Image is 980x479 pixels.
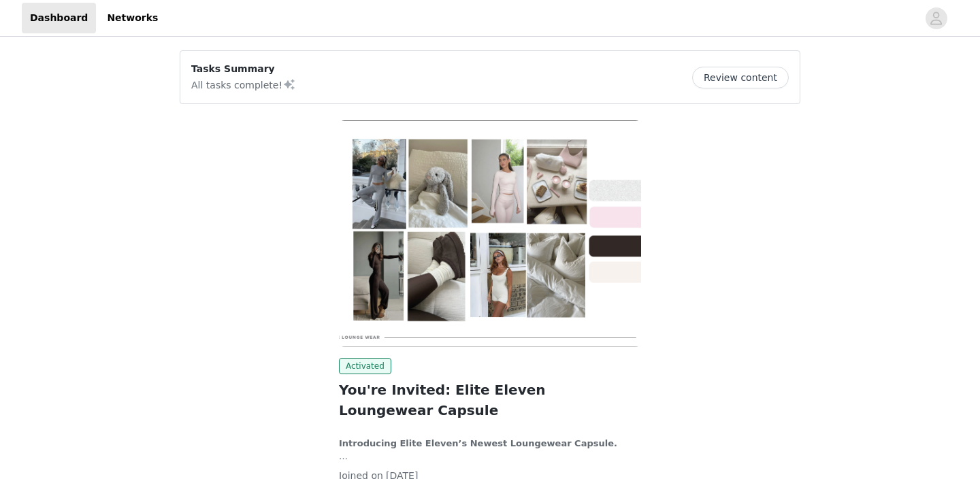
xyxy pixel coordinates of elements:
[191,62,296,76] p: Tasks Summary
[339,120,641,347] img: Elite Eleven
[22,3,96,33] a: Dashboard
[191,76,296,93] p: All tasks complete!
[99,3,166,33] a: Networks
[930,7,943,29] div: avatar
[339,380,641,420] h2: You're Invited: Elite Eleven Loungewear Capsule
[339,438,617,448] strong: Introducing Elite Eleven’s Newest Loungewear Capsule.
[692,67,789,88] button: Review content
[339,358,391,374] span: Activated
